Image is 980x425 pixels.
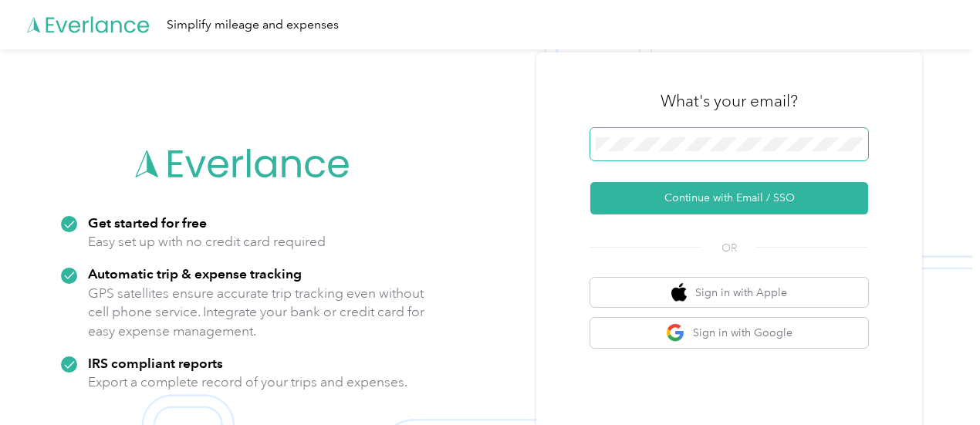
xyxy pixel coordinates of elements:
[88,355,223,371] strong: IRS compliant reports
[661,90,798,112] h3: What's your email?
[590,318,868,348] button: google logoSign in with Google
[88,214,207,231] strong: Get started for free
[671,283,687,302] img: apple logo
[666,323,685,342] img: google logo
[88,373,407,392] p: Export a complete record of your trips and expenses.
[88,284,425,341] p: GPS satellites ensure accurate trip tracking even without cell phone service. Integrate your bank...
[167,15,339,35] div: Simplify mileage and expenses
[702,240,756,256] span: OR
[88,232,326,251] p: Easy set up with no credit card required
[590,278,868,308] button: apple logoSign in with Apple
[590,182,868,214] button: Continue with Email / SSO
[88,265,302,282] strong: Automatic trip & expense tracking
